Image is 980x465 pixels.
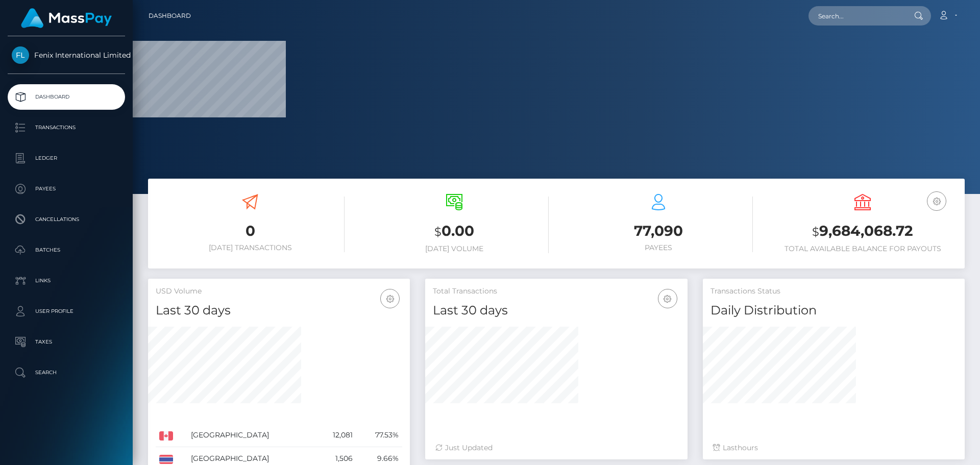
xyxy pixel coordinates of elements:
h6: [DATE] Volume [360,244,549,253]
a: Cancellations [8,207,125,232]
img: Fenix International Limited [12,46,29,64]
h6: Total Available Balance for Payouts [768,244,957,253]
p: Taxes [12,334,121,350]
h3: 0 [156,221,345,241]
a: User Profile [8,299,125,324]
h4: Last 30 days [433,302,679,320]
a: Search [8,360,125,385]
small: $ [812,225,819,239]
div: Just Updated [435,443,677,453]
h4: Daily Distribution [710,302,957,320]
a: Taxes [8,329,125,355]
h3: 9,684,068.72 [768,221,957,242]
img: TH.png [159,455,173,464]
h6: [DATE] Transactions [156,243,345,252]
span: Fenix International Limited [8,51,125,60]
div: Last hours [713,443,954,453]
p: Search [12,365,121,380]
h3: 77,090 [564,221,753,241]
td: 12,081 [315,424,356,447]
h3: 0.00 [360,221,549,242]
h5: Total Transactions [433,286,679,297]
a: Dashboard [8,84,125,110]
a: Batches [8,237,125,263]
h4: Last 30 days [156,302,402,320]
a: Links [8,268,125,293]
img: CA.png [159,431,173,440]
h6: Payees [564,243,753,252]
p: Dashboard [12,89,121,105]
a: Ledger [8,145,125,171]
a: Payees [8,176,125,202]
p: Cancellations [12,212,121,227]
p: Links [12,273,121,288]
input: Search... [808,6,904,26]
h5: Transactions Status [710,286,957,297]
a: Dashboard [149,5,191,27]
a: Transactions [8,115,125,140]
td: 77.53% [356,424,402,447]
p: Transactions [12,120,121,135]
h5: USD Volume [156,286,402,297]
small: $ [434,225,442,239]
p: Ledger [12,151,121,166]
td: [GEOGRAPHIC_DATA] [187,424,315,447]
p: Batches [12,242,121,258]
img: MassPay Logo [21,8,112,28]
p: User Profile [12,304,121,319]
p: Payees [12,181,121,197]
